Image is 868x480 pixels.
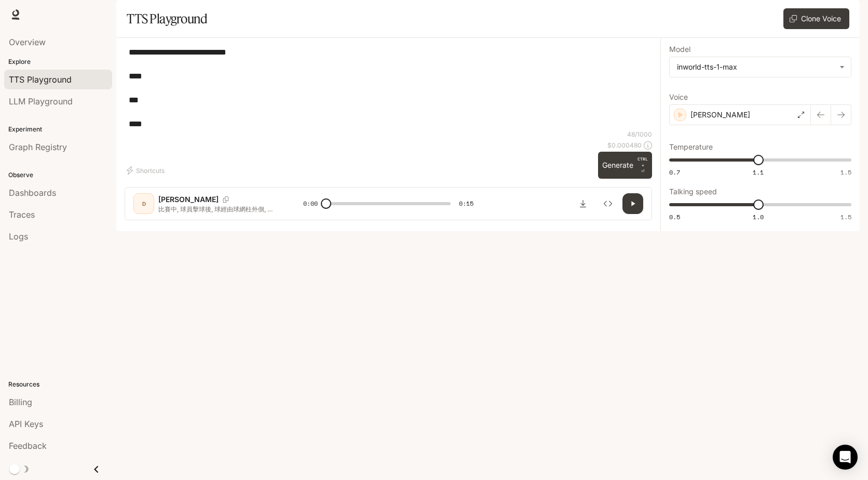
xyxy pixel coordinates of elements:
div: D [135,195,152,212]
p: 48 / 1000 [627,130,652,139]
span: 1.5 [840,168,851,177]
p: 比賽中, 球員擊球後, 球經由球網柱外側, 但仍落在對方場區界內, 應判： 1. 界內, 有效 2. 界外, 無效 3. 重打 4. 該分失去 [158,205,278,214]
span: 0:00 [303,198,318,209]
p: Temperature [669,143,713,151]
span: 1.0 [753,212,764,221]
p: Model [669,46,690,53]
h1: TTS Playground [127,8,207,29]
span: 0.7 [669,168,680,177]
p: Voice [669,94,688,101]
p: CTRL + [638,156,648,168]
span: 0:15 [459,198,473,209]
p: ⏎ [638,156,648,175]
div: inworld-tts-1-max [670,57,851,77]
button: Clone Voice [783,8,849,29]
div: Open Intercom Messenger [833,445,858,470]
button: GenerateCTRL +⏎ [598,152,652,179]
button: Download audio [573,193,593,214]
span: 1.1 [753,168,764,177]
p: [PERSON_NAME] [690,110,750,120]
p: [PERSON_NAME] [158,194,219,205]
button: Inspect [598,193,618,214]
button: Shortcuts [125,162,169,179]
span: 0.5 [669,212,680,221]
span: 1.5 [840,212,851,221]
p: Talking speed [669,188,717,195]
div: inworld-tts-1-max [677,62,834,72]
button: Copy Voice ID [219,196,233,203]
